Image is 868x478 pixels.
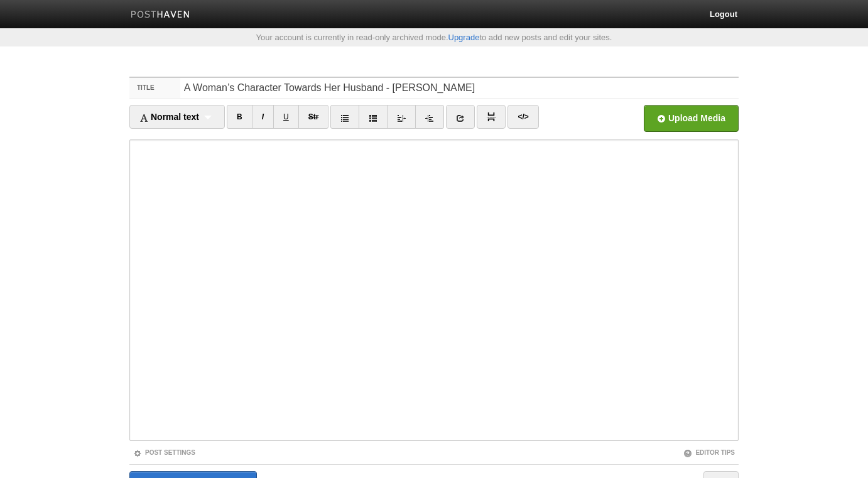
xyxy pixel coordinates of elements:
[139,112,199,122] span: Normal text
[133,449,195,456] a: Post Settings
[227,105,252,129] a: B
[298,105,329,129] a: Str
[120,33,748,41] div: Your account is currently in read-only archived mode. to add new posts and edit your sites.
[308,112,319,121] del: Str
[131,11,190,20] img: Posthaven-bar
[487,112,496,121] img: pagebreak-icon.png
[129,78,180,98] label: Title
[448,33,480,42] a: Upgrade
[683,449,735,456] a: Editor Tips
[507,105,538,129] a: </>
[273,105,299,129] a: U
[252,105,274,129] a: I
